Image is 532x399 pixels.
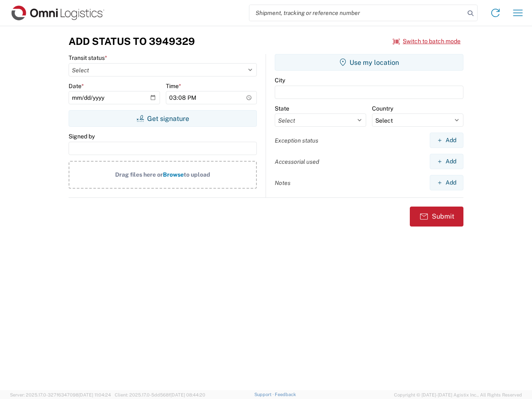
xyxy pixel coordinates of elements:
[115,171,163,178] span: Drag files here or
[430,133,463,148] button: Add
[69,110,257,127] button: Get signature
[163,171,184,178] span: Browse
[275,158,319,165] label: Accessorial used
[430,175,463,190] button: Add
[275,392,296,397] a: Feedback
[372,105,393,112] label: Country
[275,137,318,144] label: Exception status
[79,392,111,397] span: [DATE] 11:04:24
[430,154,463,169] button: Add
[69,82,84,90] label: Date
[170,392,205,397] span: [DATE] 08:44:20
[69,133,95,140] label: Signed by
[275,54,463,71] button: Use my location
[166,82,181,90] label: Time
[254,392,275,397] a: Support
[10,392,111,397] span: Server: 2025.17.0-327f6347098
[393,34,461,48] button: Switch to batch mode
[275,179,291,187] label: Notes
[249,5,465,21] input: Shipment, tracking or reference number
[115,392,205,397] span: Client: 2025.17.0-5dd568f
[184,171,210,178] span: to upload
[394,391,522,399] span: Copyright © [DATE]-[DATE] Agistix Inc., All Rights Reserved
[410,207,463,227] button: Submit
[275,105,289,112] label: State
[69,54,107,62] label: Transit status
[275,76,285,84] label: City
[69,35,195,47] h3: Add Status to 3949329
